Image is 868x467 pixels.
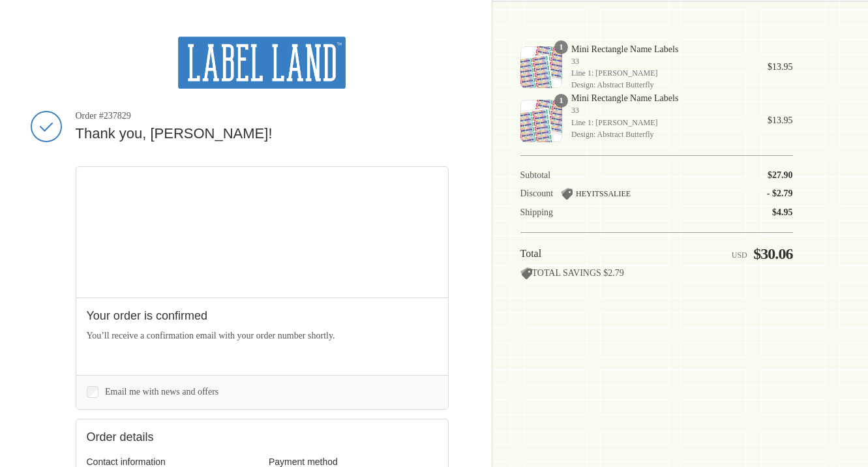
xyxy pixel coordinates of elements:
[571,104,749,116] span: 33
[520,248,542,259] span: Total
[753,245,792,262] span: $30.06
[767,188,793,198] span: - $2.79
[178,37,346,89] img: Label Land
[520,188,554,198] span: Discount
[772,207,793,217] span: $4.95
[571,67,749,79] span: Line 1: [PERSON_NAME]
[603,268,624,278] span: $2.79
[520,207,554,217] span: Shipping
[520,46,562,88] img: Mini Rectangle Name Labels - Label Land
[76,110,449,122] span: Order #237829
[520,268,601,278] span: TOTAL SAVINGS
[571,117,749,128] span: Line 1: [PERSON_NAME]
[520,100,562,142] img: Mini Rectangle Name Labels - Label Land
[732,250,747,260] span: USD
[571,55,749,67] span: 33
[87,329,438,342] p: You’ll receive a confirmation email with your order number shortly.
[76,125,449,143] h2: Thank you, [PERSON_NAME]!
[520,170,683,181] th: Subtotal
[571,79,749,91] span: Design: Abstract Butterfly
[76,167,448,297] div: Google map displaying pin point of shipping address: Fairfield, Connecticut
[571,93,749,104] span: Mini Rectangle Name Labels
[768,62,793,72] span: $13.95
[571,44,749,55] span: Mini Rectangle Name Labels
[768,170,793,180] span: $27.90
[76,167,449,297] iframe: Google map displaying pin point of shipping address: Fairfield, Connecticut
[87,430,262,445] h2: Order details
[576,189,631,198] span: HEYITSSALIEE
[571,128,749,140] span: Design: Abstract Butterfly
[554,40,568,54] span: 1
[105,387,218,397] span: Email me with news and offers
[87,309,438,324] h2: Your order is confirmed
[768,115,793,125] span: $13.95
[554,94,568,108] span: 1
